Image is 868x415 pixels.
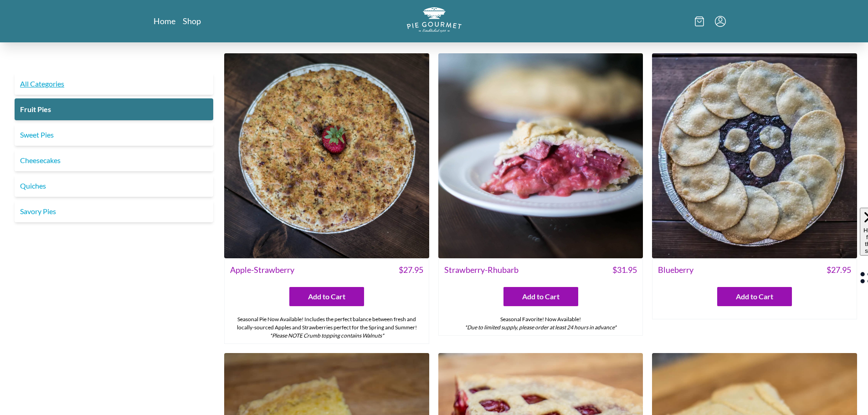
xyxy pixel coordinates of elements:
span: Add to Cart [522,291,560,302]
a: Quiches [15,175,213,197]
img: logo [407,7,462,32]
a: Home [154,15,175,26]
em: *Please NOTE Crumb topping contains Walnuts* [270,332,384,339]
a: Shop [183,15,201,26]
em: *Due to limited supply, please order at least 24 hours in advance* [465,324,616,331]
a: Sweet Pies [15,124,213,146]
span: $ 31.95 [612,264,637,276]
button: Menu [715,16,726,27]
button: Add to Cart [717,287,792,306]
span: $ 27.95 [399,264,423,276]
img: Blueberry [652,53,857,258]
span: $ 27.95 [827,264,851,276]
button: Add to Cart [289,287,364,306]
a: Cheesecakes [15,149,213,171]
span: Add to Cart [308,291,345,302]
a: Savory Pies [15,200,213,222]
span: Strawberry-Rhubarb [444,264,519,276]
a: Logo [407,7,462,35]
span: Blueberry [658,264,693,276]
a: All Categories [15,73,213,95]
img: Apple-Strawberry [224,53,429,258]
span: Apple-Strawberry [230,264,294,276]
div: Seasonal Favorite! Now Available! [439,312,643,335]
span: Add to Cart [736,291,773,302]
img: Strawberry-Rhubarb [438,53,643,258]
a: Fruit Pies [15,98,213,120]
button: Add to Cart [503,287,578,306]
div: Seasonal Pie Now Available! Includes the perfect balance between fresh and locally-sourced Apples... [225,312,429,343]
